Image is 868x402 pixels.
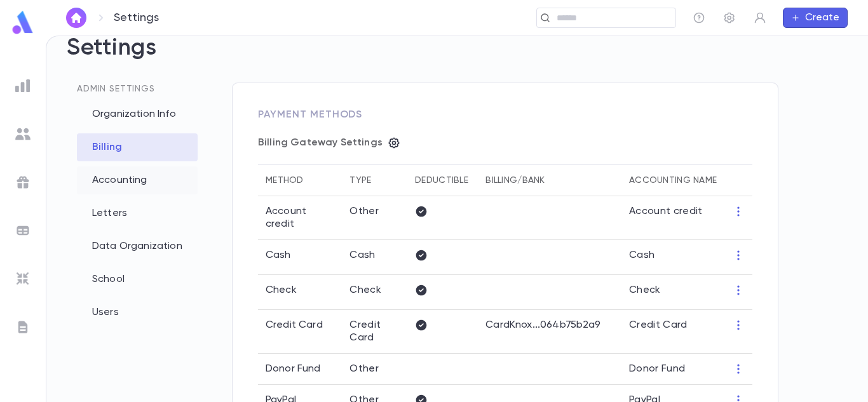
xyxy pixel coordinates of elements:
[342,165,407,196] th: Type
[621,310,724,354] td: Credit Card
[258,137,383,149] p: Billing Gateway Settings
[114,11,159,25] p: Settings
[621,165,724,196] th: Accounting Name
[621,275,724,310] td: Check
[266,363,321,375] p: Donor Fund
[77,232,198,260] div: Data Organization
[77,100,198,128] div: Organization Info
[15,78,31,93] img: reports_grey.c525e4749d1bce6a11f5fe2a8de1b229.svg
[77,166,198,194] div: Accounting
[15,175,31,190] img: campaigns_grey.99e729a5f7ee94e3726e6486bddda8f1.svg
[407,165,478,196] th: Deductible
[783,8,848,28] button: Create
[266,205,334,231] p: Account credit
[77,84,155,93] span: Admin Settings
[69,13,84,23] img: home_white.a664292cf8c1dea59945f0da9f25487c.svg
[621,354,724,385] td: Donor Fund
[342,354,407,385] td: Other
[342,240,407,275] td: Cash
[621,196,724,240] td: Account credit
[266,249,291,262] p: Cash
[258,110,362,120] span: Payment Methods
[342,196,407,240] td: Other
[15,271,31,286] img: imports_grey.530a8a0e642e233f2baf0ef88e8c9fcb.svg
[67,34,848,83] h2: Settings
[15,126,31,142] img: students_grey.60c7aba0da46da39d6d829b817ac14fc.svg
[266,319,323,332] p: Credit Card
[15,319,31,335] img: letters_grey.7941b92b52307dd3b8a917253454ce1c.svg
[485,319,614,332] p: CardKnox ... 064b75b2a9
[15,223,31,238] img: batches_grey.339ca447c9d9533ef1741baa751efc33.svg
[10,10,36,35] img: logo
[258,165,342,196] th: Method
[342,310,407,354] td: Credit Card
[77,265,198,293] div: School
[77,133,198,161] div: Billing
[478,165,621,196] th: Billing/Bank
[77,199,198,227] div: Letters
[621,240,724,275] td: Cash
[77,298,198,326] div: Users
[266,284,297,297] p: Check
[342,275,407,310] td: Check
